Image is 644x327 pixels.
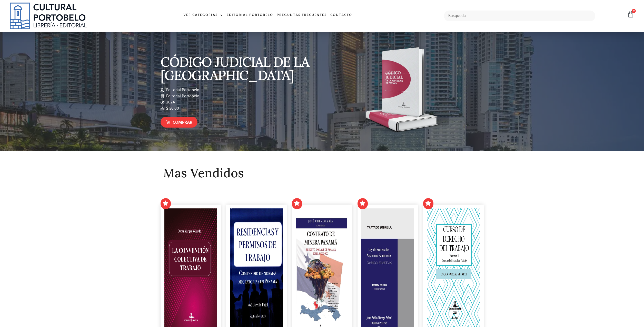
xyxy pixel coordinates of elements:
a: Preguntas frecuentes [275,10,329,21]
span: $ 50.00 [165,105,179,112]
a: 0 [627,11,634,18]
a: Comprar [161,117,197,128]
span: Editorial Portobelo [165,93,199,99]
a: Contacto [329,10,354,21]
h2: Mas Vendidos [163,166,481,180]
input: Búsqueda [444,11,595,21]
span: Comprar [173,119,192,126]
span: 2024 [165,99,175,105]
span: 0 [632,9,636,13]
span: Editorial Portobelo [165,87,199,93]
a: Editorial Portobelo [225,10,275,21]
a: Ver Categorías [182,10,225,21]
p: CÓDIGO JUDICIAL DE LA [GEOGRAPHIC_DATA] [161,55,320,82]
